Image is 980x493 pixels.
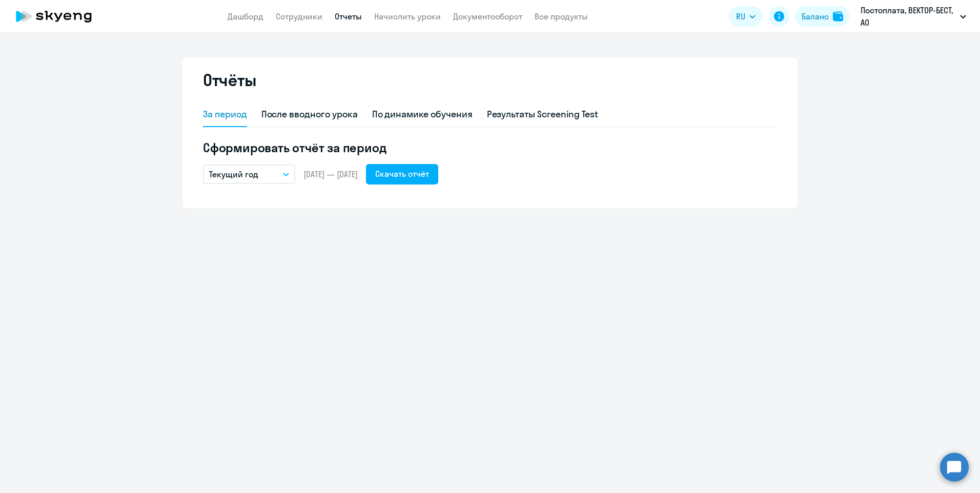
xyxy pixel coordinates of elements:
button: RU [729,6,763,27]
p: Постоплата, ВЕКТОР-БЕСТ, АО [861,4,956,29]
button: Текущий год [203,165,295,184]
div: Скачать отчёт [375,168,429,180]
a: Документооборот [453,11,522,22]
button: Скачать отчёт [366,164,438,184]
h2: Отчёты [203,70,256,90]
button: Постоплата, ВЕКТОР-БЕСТ, АО [855,4,971,29]
span: RU [736,10,745,23]
div: Баланс [802,10,829,23]
div: За период [203,108,247,121]
div: Результаты Screening Test [487,108,599,121]
a: Дашборд [228,11,263,22]
h5: Сформировать отчёт за период [203,139,777,156]
a: Все продукты [535,11,588,22]
a: Отчеты [335,11,362,22]
span: [DATE] — [DATE] [303,169,358,180]
p: Текущий год [209,168,258,180]
div: По динамике обучения [372,108,473,121]
a: Начислить уроки [374,11,441,22]
a: Сотрудники [276,11,322,22]
div: После вводного урока [261,108,358,121]
button: Балансbalance [795,6,849,27]
img: balance [833,11,843,22]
